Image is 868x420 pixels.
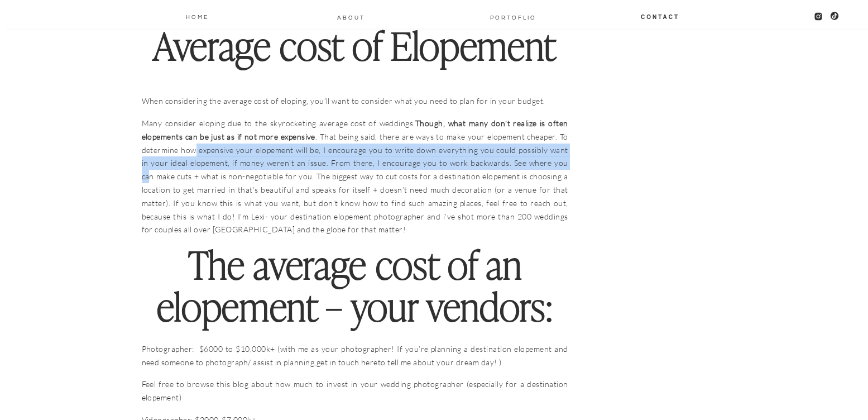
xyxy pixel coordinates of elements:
strong: Though, what many don’t realize is often elopements can be just as if not more expensive [142,118,568,141]
a: Feel free to browse this blog about how much to invest in your wedding photographer (especially f... [142,379,568,402]
a: get in touch here [316,357,378,367]
p: Photographer: $6000 to $10,000k+ (with me as your photographer! If you’re planning a destination ... [142,342,568,369]
p: Many consider eloping due to the skyrocketing average cost of weddings. . That being said, there ... [142,117,568,236]
a: PORTOFLIO [486,12,541,21]
a: Contact [640,12,680,21]
a: Home [185,12,210,21]
strong: Average cost of Elopement [153,24,557,70]
strong: The average cost of an elopement – your vendors: [157,243,553,331]
p: When considering the average cost of eloping, you’ll want to consider what you need to plan for i... [142,81,568,108]
a: About [337,12,366,21]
